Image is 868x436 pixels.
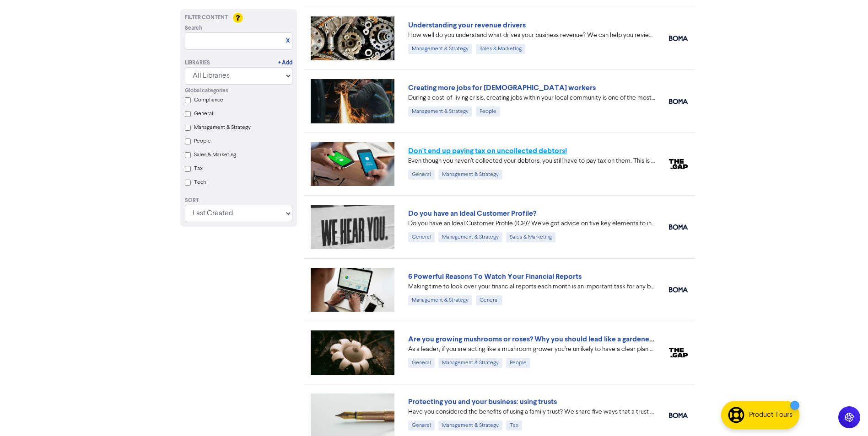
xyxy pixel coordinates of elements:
[194,137,211,145] label: People
[506,420,522,431] div: Tax
[408,345,655,354] div: As a leader, if you are acting like a mushroom grower you’re unlikely to have a clear plan yourse...
[669,413,688,418] img: boma
[408,106,472,117] div: Management & Strategy
[408,397,557,406] a: Protecting you and your business: using trusts
[408,407,655,417] div: Have you considered the benefits of using a family trust? We share five ways that a trust can hel...
[669,159,688,169] img: thegap
[408,209,536,218] a: Do you have an Ideal Customer Profile?
[408,44,472,54] div: Management & Strategy
[669,224,688,230] img: boma
[438,170,502,180] div: Management & Strategy
[506,232,555,242] div: Sales & Marketing
[476,295,502,305] div: General
[822,392,868,436] iframe: Chat Widget
[408,21,526,30] a: Understanding your revenue drivers
[438,358,502,368] div: Management & Strategy
[408,335,697,344] a: Are you growing mushrooms or roses? Why you should lead like a gardener, not a grower
[408,420,435,431] div: General
[185,87,292,95] div: Global categories
[194,178,206,186] label: Tech
[476,44,525,54] div: Sales & Marketing
[408,170,435,180] div: General
[408,146,567,155] a: Don't end up paying tax on uncollected debtors!
[408,272,582,281] a: 6 Powerful Reasons To Watch Your Financial Reports
[194,123,251,132] label: Management & Strategy
[185,197,292,205] div: Sort
[185,59,210,67] div: Libraries
[194,151,236,159] label: Sales & Marketing
[408,282,655,292] div: Making time to look over your financial reports each month is an important task for any business ...
[669,36,688,41] img: boma_accounting
[408,31,655,40] div: How well do you understand what drives your business revenue? We can help you review your numbers...
[408,83,596,92] a: Creating more jobs for [DEMOGRAPHIC_DATA] workers
[506,358,530,368] div: People
[408,232,435,242] div: General
[408,156,655,166] div: Even though you haven’t collected your debtors, you still have to pay tax on them. This is becaus...
[185,14,292,22] div: Filter Content
[185,24,202,32] span: Search
[286,37,290,44] a: X
[408,358,435,368] div: General
[669,99,688,104] img: boma
[476,106,500,117] div: People
[194,96,223,104] label: Compliance
[278,59,292,67] a: + Add
[194,110,213,118] label: General
[408,295,472,305] div: Management & Strategy
[408,93,655,103] div: During a cost-of-living crisis, creating jobs within your local community is one of the most impo...
[408,219,655,229] div: Do you have an Ideal Customer Profile (ICP)? We’ve got advice on five key elements to include in ...
[438,420,502,431] div: Management & Strategy
[438,232,502,242] div: Management & Strategy
[194,165,203,173] label: Tax
[669,348,688,358] img: thegap
[669,287,688,292] img: boma_accounting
